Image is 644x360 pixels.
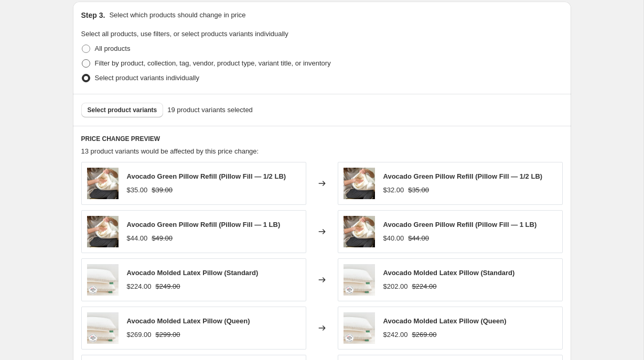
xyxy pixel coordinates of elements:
span: 19 product variants selected [167,105,253,115]
img: AvocadoMoldedLatexPillow2-2_501e60d9-6b02-4eed-981f-26bb30b27f5e_80x.jpg [87,264,119,296]
strike: $39.00 [152,185,173,195]
img: AvocadoGreenMattressPillowlatex_76127134-2c2c-41a7-83b1-fdeafd077141_80x.jpg [87,168,119,199]
p: Select which products should change in price [109,10,245,20]
strike: $299.00 [156,330,180,340]
div: $40.00 [383,233,404,244]
span: Avocado Green Pillow Refill (Pillow Fill — 1/2 LB) [383,172,543,180]
img: AvocadoGreenMattressPillowlatex_76127134-2c2c-41a7-83b1-fdeafd077141_80x.jpg [87,216,119,247]
span: Avocado Green Pillow Refill (Pillow Fill — 1 LB) [127,221,281,228]
img: AvocadoGreenMattressPillowlatex_76127134-2c2c-41a7-83b1-fdeafd077141_80x.jpg [344,216,375,247]
img: AvocadoGreenMattressPillowlatex_76127134-2c2c-41a7-83b1-fdeafd077141_80x.jpg [344,168,375,199]
span: All products [95,45,131,52]
button: Select product variants [81,103,164,117]
img: AvocadoMoldedLatexPillow2-2_501e60d9-6b02-4eed-981f-26bb30b27f5e_80x.jpg [344,312,375,344]
span: 13 product variants would be affected by this price change: [81,147,259,155]
span: Filter by product, collection, tag, vendor, product type, variant title, or inventory [95,59,331,67]
strike: $224.00 [412,281,437,292]
h6: PRICE CHANGE PREVIEW [81,135,563,143]
span: Avocado Green Pillow Refill (Pillow Fill — 1/2 LB) [127,172,286,180]
span: Avocado Molded Latex Pillow (Queen) [383,317,507,325]
div: $269.00 [127,330,152,340]
strike: $44.00 [408,233,429,244]
span: Select product variants [88,106,157,114]
span: Avocado Molded Latex Pillow (Standard) [127,269,259,277]
div: $44.00 [127,233,148,244]
h2: Step 3. [81,10,105,20]
span: Avocado Green Pillow Refill (Pillow Fill — 1 LB) [383,221,537,228]
div: $224.00 [127,281,152,292]
strike: $249.00 [156,281,180,292]
img: AvocadoMoldedLatexPillow2-2_501e60d9-6b02-4eed-981f-26bb30b27f5e_80x.jpg [344,264,375,296]
div: $242.00 [383,330,408,340]
strike: $35.00 [408,185,429,195]
strike: $269.00 [412,330,437,340]
strike: $49.00 [152,233,173,244]
span: Avocado Molded Latex Pillow (Standard) [383,269,515,277]
div: $202.00 [383,281,408,292]
span: Avocado Molded Latex Pillow (Queen) [127,317,250,325]
div: $32.00 [383,185,404,195]
img: AvocadoMoldedLatexPillow2-2_501e60d9-6b02-4eed-981f-26bb30b27f5e_80x.jpg [87,312,119,344]
span: Select all products, use filters, or select products variants individually [81,30,288,38]
span: Select product variants individually [95,74,199,82]
div: $35.00 [127,185,148,195]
